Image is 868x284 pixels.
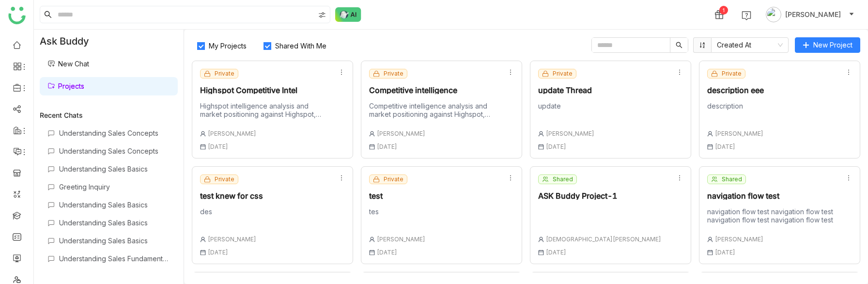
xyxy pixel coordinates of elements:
[377,130,425,137] span: [PERSON_NAME]
[34,30,184,53] div: Ask Buddy
[208,130,256,137] span: [PERSON_NAME]
[384,175,403,184] span: Private
[707,86,764,94] div: description eee
[377,143,397,150] span: [DATE]
[719,6,728,15] div: 1
[538,192,661,200] div: ASK Buddy Project-1
[538,102,594,115] div: update
[553,175,573,184] span: Shared
[377,236,425,243] span: [PERSON_NAME]
[795,37,860,53] button: New Project
[59,147,170,155] div: Understanding Sales Concepts
[200,86,330,94] div: Highspot Competitive Intel
[59,129,170,137] div: Understanding Sales Concepts
[707,192,837,200] div: navigation flow test
[40,111,178,119] div: Recent Chats
[208,236,256,243] span: [PERSON_NAME]
[200,192,263,200] div: test knew for css
[707,207,837,224] div: navigation flow test navigation flow test navigation flow test navigation flow test
[715,236,763,243] span: [PERSON_NAME]
[785,9,841,20] span: [PERSON_NAME]
[200,207,263,221] div: des
[47,60,89,68] a: New Chat
[715,249,735,256] span: [DATE]
[205,42,250,50] span: My Projects
[717,38,783,52] nz-select-item: Created At
[722,69,742,78] span: Private
[47,82,84,90] a: Projects
[538,86,594,94] div: update Thread
[369,86,499,94] div: Competitive intelligence
[546,249,566,256] span: [DATE]
[271,42,330,50] span: Shared With Me
[8,7,26,24] img: logo
[59,165,170,173] div: Understanding Sales Basics
[369,207,425,221] div: tes
[208,249,228,256] span: [DATE]
[715,143,735,150] span: [DATE]
[377,249,397,256] span: [DATE]
[546,130,594,137] span: [PERSON_NAME]
[546,236,661,243] span: [DEMOGRAPHIC_DATA][PERSON_NAME]
[59,183,170,191] div: Greeting Inquiry
[813,40,852,50] span: New Project
[200,102,330,118] div: Highspot intelligence analysis and market positioning against Highspot, curated resources instantly.
[764,7,856,22] button: [PERSON_NAME]
[707,102,764,115] div: description
[215,69,234,78] span: Private
[59,254,170,263] div: Understanding Sales Fundamentals
[59,237,170,245] div: Understanding Sales Basics
[208,143,228,150] span: [DATE]
[59,219,170,227] div: Understanding Sales Basics
[546,143,566,150] span: [DATE]
[369,192,425,200] div: test
[715,130,763,137] span: [PERSON_NAME]
[318,11,326,19] img: search-type.svg
[335,7,361,22] img: ask-buddy-normal.svg
[384,69,403,78] span: Private
[742,11,751,20] img: help.svg
[369,102,499,118] div: Competitive intelligence analysis and market positioning against Highspot, curated resources inst...
[766,7,781,22] img: avatar
[59,201,170,209] div: Understanding Sales Basics
[722,175,742,184] span: Shared
[553,69,573,78] span: Private
[215,175,234,184] span: Private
